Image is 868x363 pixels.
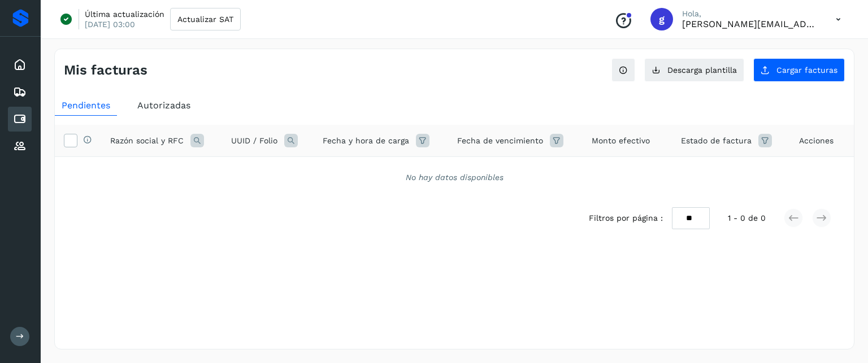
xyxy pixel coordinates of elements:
span: Monto efectivo [592,135,650,147]
p: guillermo.alvarado@nurib.com.mx [682,19,818,29]
span: Razón social y RFC [110,135,184,147]
button: Descarga plantilla [644,58,744,82]
span: Filtros por página : [589,212,663,224]
span: Estado de factura [681,135,752,147]
span: Autorizadas [137,100,190,111]
p: Última actualización [85,9,164,19]
p: [DATE] 03:00 [85,19,135,29]
span: Descarga plantilla [667,66,737,74]
span: Fecha de vencimiento [457,135,543,147]
span: Fecha y hora de carga [323,135,409,147]
button: Actualizar SAT [170,8,241,30]
span: Pendientes [62,100,110,111]
div: Cuentas por pagar [8,107,32,132]
h4: Mis facturas [64,62,147,78]
span: Cargar facturas [776,66,837,74]
div: Inicio [8,53,32,77]
span: Acciones [799,135,834,147]
span: UUID / Folio [231,135,277,147]
span: 1 - 0 de 0 [728,212,766,224]
p: Hola, [682,9,818,19]
div: Proveedores [8,134,32,159]
div: Embarques [8,80,32,104]
div: No hay datos disponibles [70,172,839,183]
button: Cargar facturas [753,58,845,82]
span: Actualizar SAT [177,15,233,23]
